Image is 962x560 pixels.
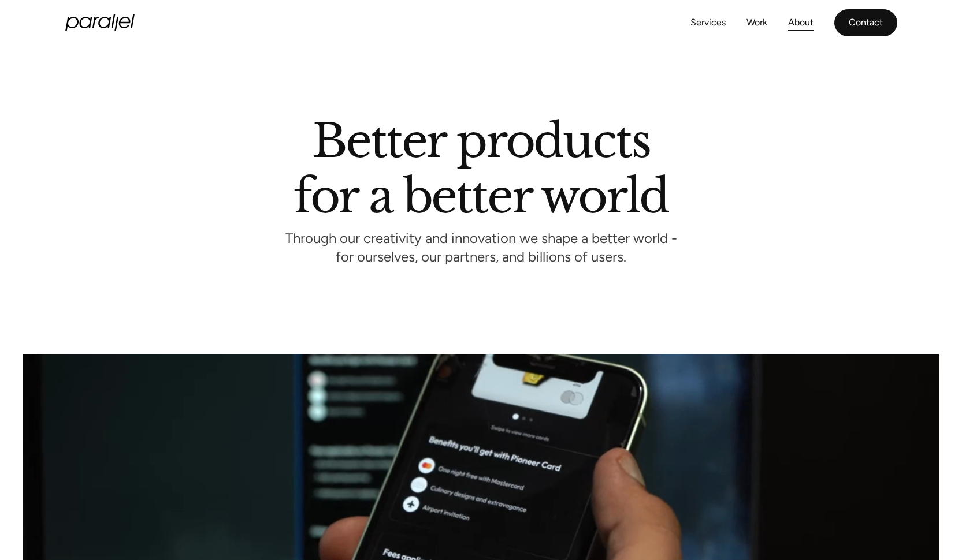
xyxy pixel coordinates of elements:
a: home [65,14,135,31]
a: About [788,14,814,31]
h1: Better products for a better world [294,124,668,213]
a: Contact [834,9,897,36]
a: Services [690,14,726,31]
a: Work [746,14,767,31]
p: Through our creativity and innovation we shape a better world - for ourselves, our partners, and ... [285,233,677,265]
